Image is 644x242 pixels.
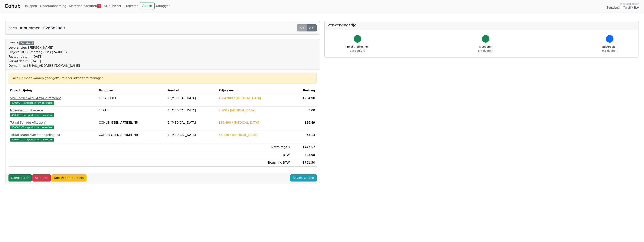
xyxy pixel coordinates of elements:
div: 1 [MEDICAL_DATA] [168,133,215,137]
a: Niet voor dit project [51,174,87,181]
span: 5.7 dag(en) [478,49,493,52]
span: Bouwbedrijf Vrolijk B.V. [606,6,639,10]
span: Ingelogd onder: [620,2,639,6]
span: 400300 - Transport, intern en extern [10,138,54,142]
h5: Factuur nummer 1026382389 [8,26,65,30]
a: Projecten [123,2,140,10]
span: 2 [97,4,101,8]
div: Totaal Schade Afkoop(a) [10,120,96,125]
div: Factuur moet worden goedgekeurd door inkoper of manager. [12,76,313,80]
td: COHUB-GEEN-ARTIKEL-NR [97,131,166,143]
span: 7.5 dag(en) [350,49,365,52]
td: 53.13 [291,131,316,143]
td: COHUB-GEEN-ARTIKEL-NR [97,119,166,131]
a: Site Carrier Accu 4 Wd 2 Persoons400300 - Transport, intern en extern [10,96,96,105]
a: Uitloggen [155,2,172,10]
a: Milieuheffing Klasse A400300 - Transport, intern en extern [10,108,96,117]
span: 400300 - Transport, intern en extern [10,126,54,129]
div: 126.490 / [MEDICAL_DATA] [218,120,290,125]
td: 1751.50 [291,159,316,167]
div: Status: [8,41,80,68]
a: Cohub [5,2,20,11]
div: Factuur datum: [DATE] [8,54,80,59]
div: Gecodeerd [19,41,34,45]
td: 1264.90 [291,94,316,107]
a: Totaal Brand /Diefstalregeling (B)400300 - Transport, intern en extern [10,133,96,142]
td: 126.49 [291,119,316,131]
div: Afcoderen [478,45,493,53]
div: Project toekennen [346,45,369,53]
div: 1 [MEDICAL_DATA] [168,108,215,113]
a: Totaal Schade Afkoop(a)400300 - Transport, intern en extern [10,120,96,129]
a: Onderaanneming [38,2,68,10]
a: Inkopen [23,2,38,10]
div: Totaal Brand /Diefstalregeling (B) [10,133,96,137]
td: 3.00 [291,107,316,119]
span: 0.8 dag(en) [602,49,617,52]
a: Mijn inzicht [103,2,123,10]
div: Milieuheffing Klasse A [10,108,96,113]
a: Goedkeuren [8,174,32,181]
td: 303.98 [291,151,316,159]
span: 400300 - Transport, intern en extern [10,101,54,105]
div: Beoordelen [602,45,617,53]
div: Site Carrier Accu 4 Wd 2 Persoons [10,96,96,100]
td: 158750083 [97,94,166,107]
a: Afkeuren [32,174,51,181]
div: 1264.900 / [MEDICAL_DATA] [218,96,290,100]
div: Leverancier: [PERSON_NAME] [8,45,80,50]
a: Admin [140,2,155,9]
th: Omschrijving [8,87,97,94]
td: BTW [217,151,291,159]
span: 400300 - Transport, intern en extern [10,113,54,117]
div: 53.130 / [MEDICAL_DATA] [218,133,290,137]
td: Totaal inc BTW [217,159,291,167]
th: Nummer [97,87,166,94]
div: 1 [MEDICAL_DATA] [168,96,215,100]
a: Materiaal facturen2 [68,2,103,10]
a: Advies vragen [290,174,317,181]
td: 1447.52 [291,143,316,151]
th: Prijs / eenh. [217,87,291,94]
td: 40215 [97,107,166,119]
div: Verval datum: [DATE] [8,59,80,64]
th: Aantal [166,87,217,94]
td: Netto regels [217,143,291,151]
div: Opmerking: [EMAIL_ADDRESS][DOMAIN_NAME] [8,64,80,68]
th: Bedrag [291,87,316,94]
div: 1 [MEDICAL_DATA] [168,120,215,125]
div: 3.000 / [MEDICAL_DATA] [218,108,290,113]
div: Project: DHG Smartlog - Oss (24-0010) [8,50,80,54]
a: >> [307,24,317,31]
h5: Verwerkingstijd [328,23,636,27]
